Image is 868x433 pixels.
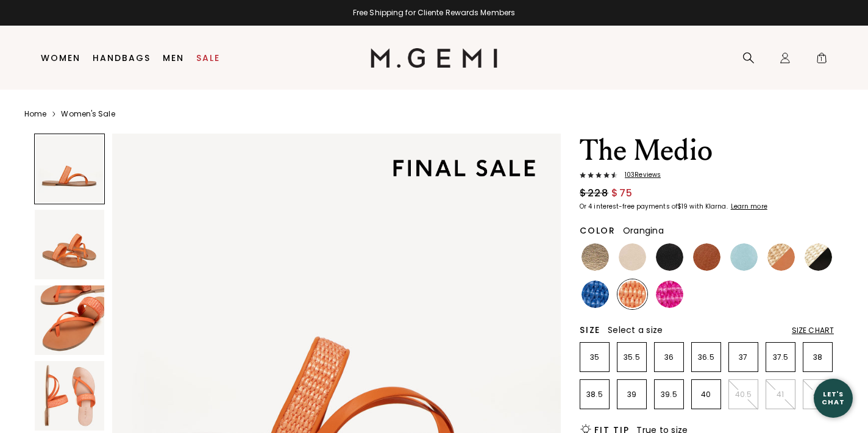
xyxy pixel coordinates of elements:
img: Tan and Natural [767,243,795,271]
p: 35 [580,352,609,362]
span: 1 [816,54,828,66]
img: final sale tag [374,141,553,195]
img: The Medio [35,285,104,355]
div: Size Chart [792,326,834,335]
img: Fuchsia [656,281,683,308]
p: 38.5 [580,390,609,399]
h2: Size [580,325,600,335]
h1: The Medio [580,134,834,168]
a: Women's Sale [61,109,115,119]
p: 42 [803,390,832,399]
p: 37 [729,352,758,362]
a: Learn more [730,203,767,210]
p: 36.5 [692,352,720,362]
klarna-placement-style-cta: Learn more [731,202,767,211]
p: 39 [617,390,646,399]
img: Black and Beige [805,243,832,271]
div: Let's Chat [814,390,853,406]
a: Sale [196,53,220,63]
img: Saddle [693,243,720,271]
span: $228 [580,186,608,201]
klarna-placement-style-amount: $19 [677,202,688,211]
span: 103 Review s [617,171,661,179]
p: 39.5 [655,390,683,399]
span: Orangina [623,224,664,237]
img: M.Gemi [371,48,498,68]
p: 37.5 [766,352,795,362]
p: 36 [655,352,683,362]
img: Black Leather [656,243,683,271]
p: 35.5 [617,352,646,362]
img: Orangina [619,281,646,308]
p: 38 [803,352,832,362]
img: The Medio [35,210,104,279]
span: Select a size [608,324,663,336]
klarna-placement-style-body: Or 4 interest-free payments of [580,202,677,211]
img: Capri Blue [730,243,758,271]
img: Cobalt Blue [582,281,609,308]
a: Handbags [93,53,151,63]
p: 41 [766,390,795,399]
img: Champagne [582,243,609,271]
klarna-placement-style-body: with Klarna [689,202,729,211]
a: Men [163,53,184,63]
a: 103Reviews [580,171,834,181]
a: Home [24,109,46,119]
p: 40.5 [729,390,758,399]
img: Latte [619,243,646,271]
h2: Color [580,226,616,235]
p: 40 [692,390,720,399]
span: $75 [611,186,633,201]
a: Women [41,53,80,63]
img: The Medio [35,361,104,431]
